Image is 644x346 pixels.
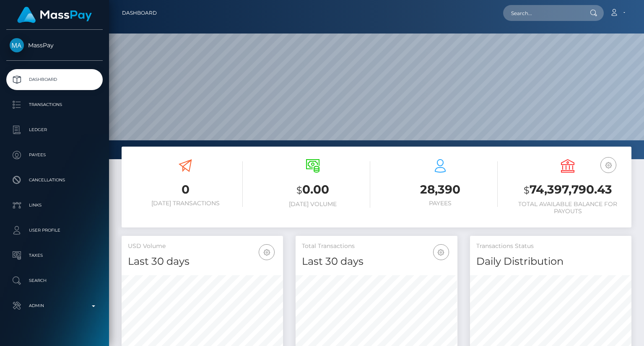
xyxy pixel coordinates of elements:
[128,242,277,250] h5: USD Volume
[10,274,99,287] p: Search
[10,199,99,212] p: Links
[10,249,99,262] p: Taxes
[10,149,99,161] p: Payees
[296,184,302,196] small: $
[383,200,498,207] h6: Payees
[10,73,99,86] p: Dashboard
[6,295,103,316] a: Admin
[510,181,625,199] h3: 74,397,790.43
[10,300,99,312] p: Admin
[476,254,625,269] h4: Daily Distribution
[302,242,451,250] h5: Total Transactions
[6,245,103,266] a: Taxes
[10,174,99,186] p: Cancellations
[10,38,24,52] img: MassPay
[6,220,103,241] a: User Profile
[302,254,451,269] h4: Last 30 days
[6,270,103,291] a: Search
[524,184,530,196] small: $
[383,181,498,198] h3: 28,390
[6,119,103,140] a: Ledger
[10,98,99,111] p: Transactions
[10,124,99,136] p: Ledger
[6,170,103,191] a: Cancellations
[17,7,92,23] img: MassPay Logo
[6,145,103,165] a: Payees
[10,224,99,237] p: User Profile
[476,242,625,250] h5: Transactions Status
[122,4,157,22] a: Dashboard
[128,181,243,198] h3: 0
[6,94,103,115] a: Transactions
[6,195,103,216] a: Links
[255,201,370,208] h6: [DATE] Volume
[128,254,277,269] h4: Last 30 days
[510,201,625,215] h6: Total Available Balance for Payouts
[503,5,582,21] input: Search...
[128,200,243,207] h6: [DATE] Transactions
[255,181,370,199] h3: 0.00
[6,69,103,90] a: Dashboard
[6,41,103,49] span: MassPay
